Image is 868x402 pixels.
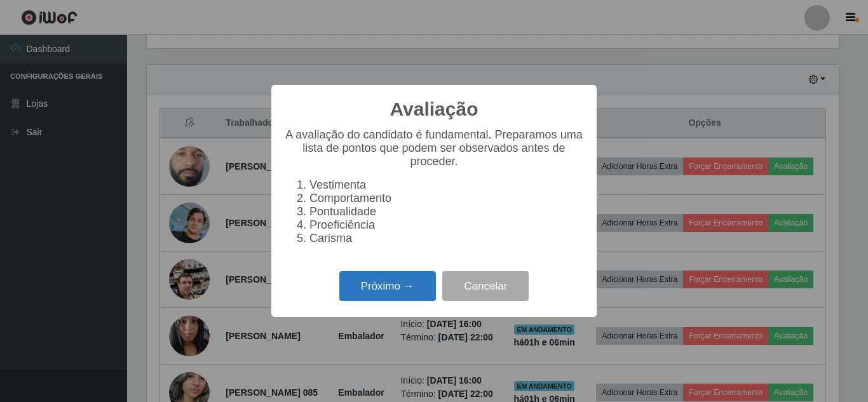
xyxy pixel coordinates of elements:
[309,192,584,205] li: Comportamento
[309,218,584,232] li: Proeficiência
[339,271,436,301] button: Próximo →
[309,178,584,192] li: Vestimenta
[284,128,584,168] p: A avaliação do candidato é fundamental. Preparamos uma lista de pontos que podem ser observados a...
[309,232,584,245] li: Carisma
[442,271,529,301] button: Cancelar
[309,205,584,218] li: Pontualidade
[390,98,478,121] h2: Avaliação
